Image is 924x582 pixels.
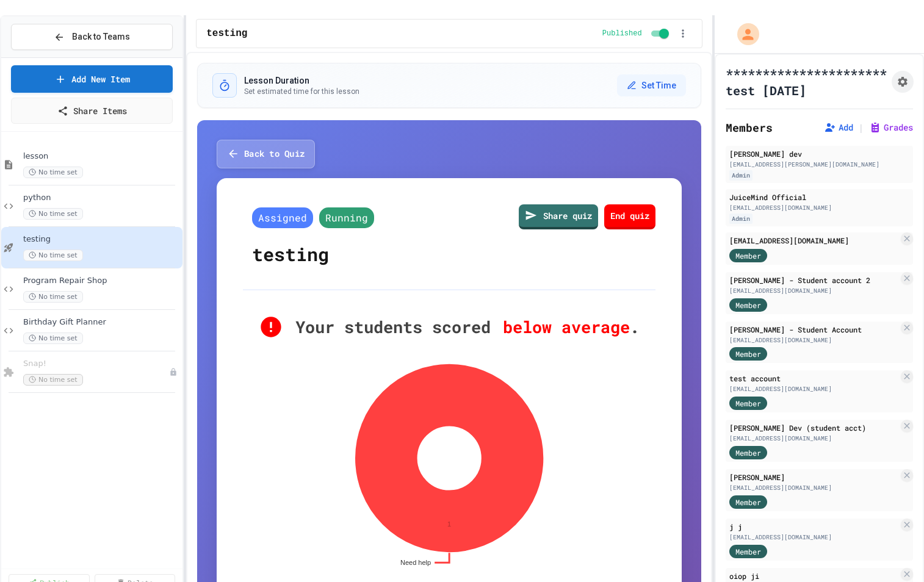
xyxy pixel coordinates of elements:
span: Member [735,250,761,261]
iframe: chat widget [873,533,912,570]
span: No time set [23,250,83,261]
span: No time set [23,167,83,178]
a: Share Items [11,98,173,124]
span: Member [735,546,761,557]
div: j j [729,521,898,532]
div: [PERSON_NAME] Dev (student acct) [729,422,898,433]
span: No time set [23,291,83,303]
div: [PERSON_NAME] dev [729,148,909,159]
div: Content is published and visible to students [602,26,671,41]
div: [PERSON_NAME] - Student account 2 [729,275,898,286]
div: testing [249,231,332,277]
span: No time set [23,332,83,344]
div: [EMAIL_ADDRESS][DOMAIN_NAME] [729,384,898,393]
a: Add New Item [11,65,173,93]
span: lesson [23,151,180,162]
span: Member [735,348,761,359]
span: testing [23,234,180,245]
span: Published [602,29,642,38]
span: Snap! [23,359,169,369]
span: Member [735,447,761,458]
span: testing [206,26,247,41]
div: [EMAIL_ADDRESS][DOMAIN_NAME] [729,483,898,492]
div: [EMAIL_ADDRESS][DOMAIN_NAME] [729,336,898,345]
button: Back to Teams [11,24,173,50]
span: Back to Teams [72,31,130,43]
p: Set estimated time for this lesson [244,87,359,96]
a: End quiz [604,204,655,229]
span: below average [491,315,630,340]
a: Share quiz [519,204,598,229]
span: Assigned [252,207,313,228]
div: [EMAIL_ADDRESS][DOMAIN_NAME] [729,235,898,246]
div: Your students scored . [249,315,649,340]
span: Member [735,398,761,409]
span: Member [735,300,761,311]
span: No time set [23,374,83,386]
div: [EMAIL_ADDRESS][PERSON_NAME][DOMAIN_NAME] [729,160,909,169]
span: Member [735,497,761,508]
span: | [858,120,864,135]
span: Program Repair Shop [23,276,180,286]
div: Admin [729,214,753,224]
div: [EMAIL_ADDRESS][DOMAIN_NAME] [729,533,898,542]
text: Need help [400,559,431,566]
span: No time set [23,208,83,220]
div: [PERSON_NAME] [729,472,898,483]
div: [EMAIL_ADDRESS][DOMAIN_NAME] [729,434,898,443]
div: [EMAIL_ADDRESS][DOMAIN_NAME] [729,203,909,212]
span: python [23,193,180,203]
div: Admin [729,170,753,181]
div: My Account [724,20,762,48]
button: Back to Quiz [217,140,315,168]
div: [PERSON_NAME] - Student Account [729,324,898,335]
button: Set Time [617,74,686,96]
button: Grades [869,121,913,134]
iframe: chat widget [823,480,912,532]
span: Running [319,207,374,228]
div: [EMAIL_ADDRESS][DOMAIN_NAME] [729,286,898,295]
div: Unpublished [169,368,178,376]
div: test account [729,373,898,384]
button: Assignment Settings [892,71,914,93]
h3: Lesson Duration [244,74,359,87]
div: JuiceMind Official [729,192,909,203]
button: Add [824,121,853,134]
span: Birthday Gift Planner [23,317,180,328]
div: oiop ji [729,570,898,581]
h2: Members [726,119,773,136]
